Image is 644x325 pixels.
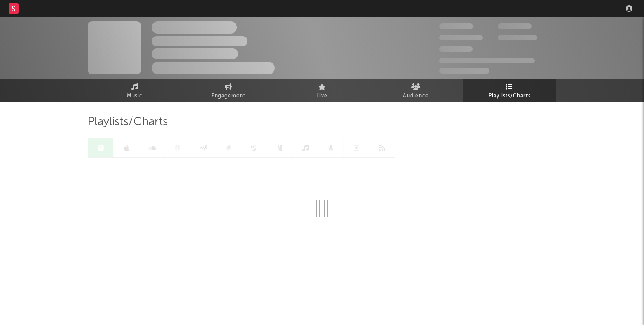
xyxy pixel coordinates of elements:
a: Music [88,79,181,102]
span: 300,000 [439,23,473,29]
span: Music [127,91,143,101]
span: 100,000 [439,46,473,52]
span: 50,000,000 [439,35,483,40]
span: Jump Score: 85.0 [439,68,489,74]
span: Live [316,91,328,101]
span: Playlists/Charts [88,117,168,127]
span: Engagement [211,91,245,101]
span: 50,000,000 Monthly Listeners [439,58,535,63]
span: 100,000 [498,23,532,29]
a: Engagement [181,79,275,102]
span: Playlists/Charts [489,91,531,101]
span: 1,000,000 [498,35,537,40]
span: Audience [403,91,429,101]
a: Audience [369,79,463,102]
a: Playlists/Charts [463,79,556,102]
a: Live [275,79,369,102]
